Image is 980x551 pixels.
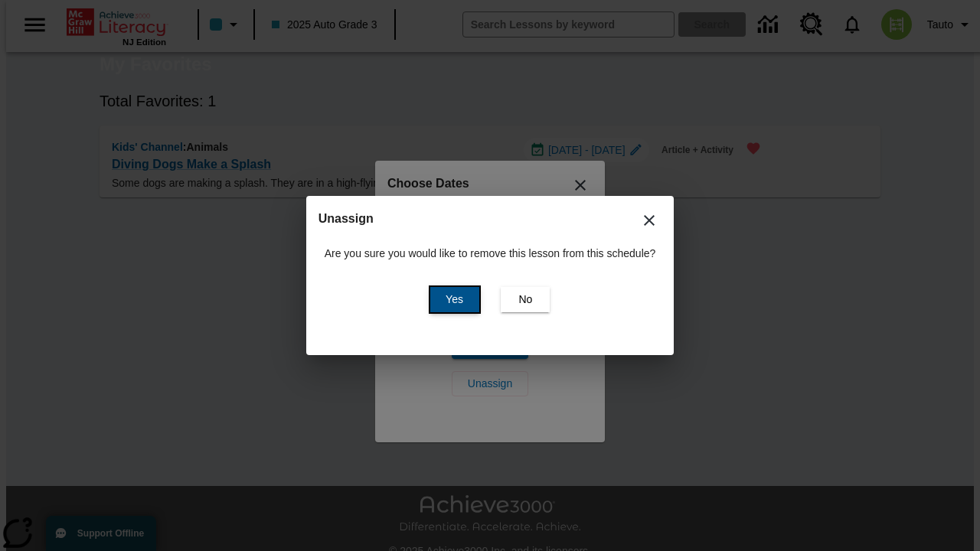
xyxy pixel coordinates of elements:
[325,246,656,262] p: Are you sure you would like to remove this lesson from this schedule?
[318,208,662,230] h2: Unassign
[430,287,479,312] button: Yes
[631,202,668,239] button: Close
[501,287,550,312] button: No
[446,292,463,308] span: Yes
[518,292,532,308] span: No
